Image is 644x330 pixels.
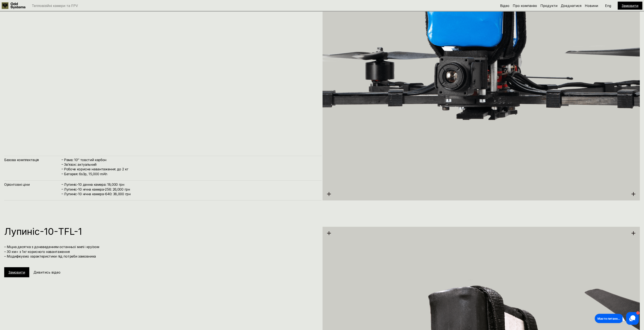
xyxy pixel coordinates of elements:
h4: – [62,187,63,191]
h4: Лупиніс-10 нічна камера-640: 38,000 грн [64,192,317,196]
h4: Батарея: 6s3p, 15,000 mAh [64,172,317,176]
h4: Зв’язок: актуальний [64,162,317,167]
h4: – [62,157,63,162]
h4: – [62,162,63,167]
a: Відео [500,4,509,8]
h5: Дивитись відео [33,270,60,275]
a: Доєднатися [561,4,581,8]
a: Замовити [622,4,638,8]
a: Продукти [540,4,557,8]
p: Тепловізійні камери та FPV [32,4,78,7]
h4: – [62,182,63,187]
h4: – [62,171,63,176]
iframe: HelpCrunch [594,311,640,326]
h4: Базова комплектація [4,158,61,162]
h4: Рама: 10’’ товстий карбон [64,158,317,162]
a: Новини [585,4,598,8]
h1: Лупиніс-10-TFL-1 [4,227,317,236]
a: Замовити [8,270,25,274]
h4: Лупиніс-10 денна камера: 18,000 грн [64,182,317,187]
h4: – [62,167,63,171]
h4: Робоче корисне навантаження: до 2 кг [64,167,317,171]
h4: Орієнтовні ціни [4,182,61,187]
a: Про компанію [513,4,537,8]
p: Eng [605,4,611,7]
h4: – Міцна десятка з донаведенням останньої милі і круїзом – 30 км+ з 1кг корисного навантаження – М... [4,244,317,259]
h4: – [62,191,63,196]
h4: Лупиніс-10 нічна камера-256: 26,000 грн [64,187,317,192]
